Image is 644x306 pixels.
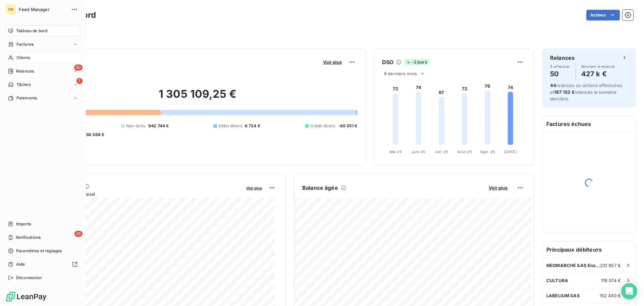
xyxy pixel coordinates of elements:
[74,64,83,71] span: 50
[546,293,580,298] span: LABELIUM SAS
[38,87,357,107] h2: 1 305 109,25 €
[16,28,47,34] span: Tableau de bord
[302,184,338,192] h6: Balance âgée
[546,263,600,268] span: NEOMARCHE SAS Enseigne ALINEA
[126,123,146,129] span: Non-échu
[384,71,417,76] span: 6 derniers mois
[219,123,242,129] span: Débit divers
[5,291,47,302] img: Logo LeanPay
[244,185,264,191] button: Voir plus
[542,242,636,258] h6: Principaux débiteurs
[321,59,344,65] button: Voir plus
[581,64,615,69] span: Montant à relancer
[550,83,556,88] span: 44
[16,55,30,61] span: Clients
[84,132,104,138] span: -58 368 €
[600,263,621,268] span: 231 857 €
[5,259,80,270] a: Aide
[38,190,241,198] span: Chiffre d'affaires mensuel
[601,278,621,283] span: 176 074 €
[389,149,402,154] tspan: Mai 25
[148,123,169,129] span: 942 744 €
[16,41,34,47] span: Factures
[412,149,425,154] tspan: Juin 25
[550,64,570,69] span: À effectuer
[554,89,574,95] span: 167 152 €
[16,248,62,254] span: Paramètres et réglages
[404,59,429,65] span: -2 jours
[74,231,83,237] span: 25
[550,54,575,62] h6: Relances
[338,123,357,129] span: -60 351 €
[489,185,507,190] span: Voir plus
[16,82,31,88] span: Tâches
[16,234,41,241] span: Notifications
[76,78,83,84] span: 7
[581,69,615,79] h4: 427 k €
[323,59,342,65] span: Voir plus
[542,116,636,132] h6: Factures échues
[621,283,637,299] div: Open Intercom Messenger
[435,149,448,154] tspan: Juil. 25
[586,10,620,20] button: Actions
[457,149,472,154] tspan: Août 25
[600,293,621,298] span: 152 430 €
[310,123,335,129] span: Crédit divers
[550,83,622,101] span: relances ou actions effectuées et relancés la semaine dernière.
[550,69,570,79] h4: 50
[16,95,37,101] span: Paiements
[19,7,67,12] span: Feed Manager
[245,123,260,129] span: 6 724 €
[487,185,509,191] button: Voir plus
[16,68,34,74] span: Relances
[546,278,568,283] span: CULTURA
[246,186,262,190] span: Voir plus
[480,149,495,154] tspan: Sept. 25
[16,221,31,227] span: Imports
[504,149,517,154] tspan: [DATE]
[5,4,16,15] div: FM
[16,275,42,281] span: Déconnexion
[16,261,25,267] span: Aide
[382,58,393,66] h6: DSO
